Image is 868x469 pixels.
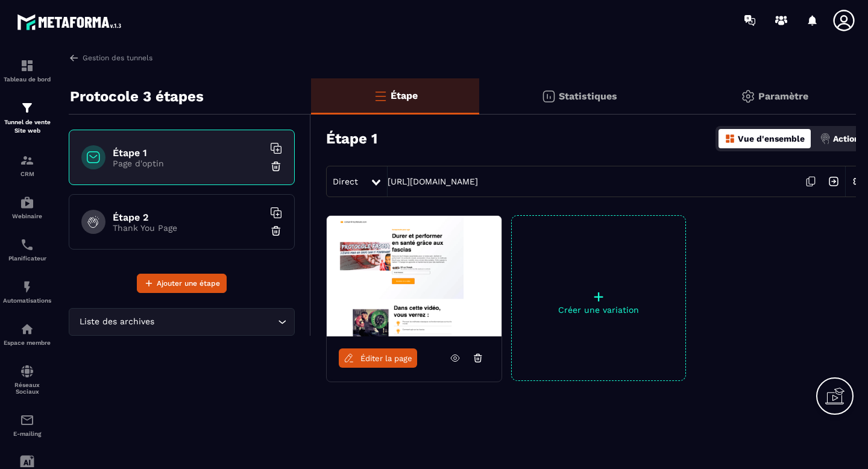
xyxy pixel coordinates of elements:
a: schedulerschedulerPlanificateur [3,228,51,271]
a: emailemailE-mailing [3,404,51,446]
h3: Étape 1 [326,130,377,147]
button: Ajouter une étape [137,274,227,293]
a: [URL][DOMAIN_NAME] [388,177,478,186]
img: trash [270,160,282,172]
p: Page d'optin [113,159,263,168]
img: setting-gr.5f69749f.svg [741,89,755,104]
p: Étape [391,90,418,101]
a: social-networksocial-networkRéseaux Sociaux [3,355,51,404]
a: automationsautomationsAutomatisations [3,271,51,313]
img: arrow [69,52,80,63]
img: actions.d6e523a2.png [820,133,831,144]
p: Planificateur [3,255,51,262]
img: dashboard-orange.40269519.svg [725,133,735,144]
img: social-network [20,364,34,379]
input: Search for option [157,315,275,329]
img: bars-o.4a397970.svg [373,89,388,103]
p: Webinaire [3,213,51,219]
img: logo [17,11,125,33]
p: Paramètre [758,90,808,102]
a: Éditer la page [339,348,417,368]
img: automations [20,322,34,336]
img: scheduler [20,238,34,252]
p: Statistiques [559,90,617,102]
img: formation [20,101,34,115]
p: Tableau de bord [3,76,51,83]
img: arrow-next.bcc2205e.svg [822,170,845,193]
img: stats.20deebd0.svg [541,89,556,104]
a: formationformationTunnel de vente Site web [3,92,51,144]
img: formation [20,153,34,168]
span: Ajouter une étape [157,277,220,289]
span: Direct [333,177,358,186]
img: automations [20,195,34,210]
span: Éditer la page [360,354,412,363]
p: Actions [833,134,864,143]
p: Thank You Page [113,223,263,233]
p: Tunnel de vente Site web [3,118,51,135]
img: trash [270,225,282,237]
p: Espace membre [3,339,51,346]
a: formationformationCRM [3,144,51,186]
a: Gestion des tunnels [69,52,153,63]
img: image [327,216,502,336]
p: Réseaux Sociaux [3,382,51,395]
img: formation [20,58,34,73]
a: formationformationTableau de bord [3,49,51,92]
div: Search for option [69,308,295,336]
h6: Étape 2 [113,212,263,223]
img: automations [20,280,34,294]
span: Liste des archives [77,315,157,329]
p: Protocole 3 étapes [70,84,204,109]
p: E-mailing [3,430,51,437]
img: email [20,413,34,427]
p: Vue d'ensemble [738,134,805,143]
h6: Étape 1 [113,147,263,159]
p: + [512,288,685,305]
p: CRM [3,171,51,177]
p: Créer une variation [512,305,685,315]
a: automationsautomationsEspace membre [3,313,51,355]
p: Automatisations [3,297,51,304]
a: automationsautomationsWebinaire [3,186,51,228]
